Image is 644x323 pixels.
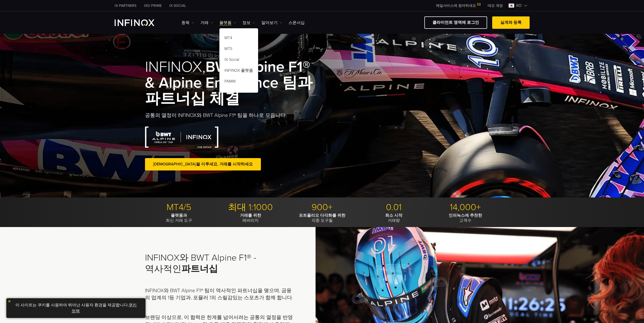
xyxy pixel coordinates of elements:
[261,20,282,26] a: 알아보기
[8,300,11,303] img: yellow close icon
[219,77,258,88] a: PAMM
[9,301,143,315] p: 이 사이트는 쿠키를 사용하여 뛰어난 사용자 환경을 제공합니다. .
[200,20,213,26] a: 거래
[432,4,484,8] a: 메일서비스에 참여하세요
[165,3,190,8] a: INFINOX
[219,33,258,44] a: MT4
[219,44,258,55] a: MT5
[492,16,530,29] a: 실계좌 등록
[145,252,259,275] h2: INFINOX와 BWT Alpine F1® - 역사적인
[181,20,194,26] a: 종목
[219,55,258,66] a: IX Social
[424,16,487,29] a: 클라이언트 영역에 로그인
[219,66,258,77] a: INFINOX 플랫폼
[219,20,236,26] a: 플랫폼
[145,158,261,170] a: [DEMOGRAPHIC_DATA]을 이루세요, 거래를 시작하세요
[181,263,218,274] strong: 파트너십
[145,287,294,301] p: INFINOX와 BWT Alpine F1® 팀이 역사적인 파트너십을 맺으며, 금융의 업계의 1등 기업과, 포뮬러 1의 스릴감있는 스포츠가 함께 합니다.
[288,20,305,26] a: 스폰서십
[115,19,166,26] a: INFINOX Logo
[514,3,524,9] span: ko
[145,59,322,107] h1: INFINOX,
[140,3,165,8] a: INFINOX
[242,20,255,26] a: 정보
[111,3,140,8] a: INFINOX
[484,3,507,8] a: INFINOX MENU
[145,112,322,119] p: 공통의 열정이 INFINOX와 BWT Alpine F1® 팀을 하나로 모읍니다.
[145,58,313,108] strong: BWT Alpine F1® & Alpine Endurance 팀과 파트너십 체결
